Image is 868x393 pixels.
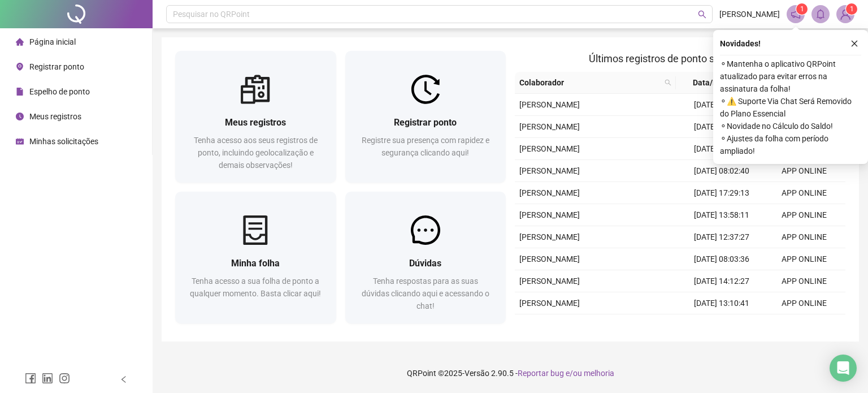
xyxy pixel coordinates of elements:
[345,192,506,323] a: DúvidasTenha respostas para as suas dúvidas clicando aqui e acessando o chat!
[362,136,489,157] span: Registre sua presença com rapidez e segurança clicando aqui!
[409,258,441,269] span: Dúvidas
[16,88,24,96] span: file
[519,144,580,153] span: [PERSON_NAME]
[680,292,763,314] td: [DATE] 13:10:41
[720,58,861,95] span: ⚬ Mantenha o aplicativo QRPoint atualizado para evitar erros na assinatura da folha!
[231,258,280,269] span: Minha folha
[662,74,674,91] span: search
[698,10,706,19] span: search
[16,38,24,46] span: home
[29,137,98,146] span: Minhas solicitações
[720,132,861,157] span: ⚬ Ajustes da folha com período ampliado!
[763,160,845,182] td: APP ONLINE
[29,37,76,46] span: Página inicial
[680,116,763,138] td: [DATE] 12:56:34
[519,277,580,286] span: [PERSON_NAME]
[665,79,671,86] span: search
[680,76,743,89] span: Data/Hora
[16,137,24,145] span: schedule
[680,204,763,226] td: [DATE] 13:58:11
[16,113,24,120] span: clock-circle
[676,72,756,94] th: Data/Hora
[830,355,857,382] div: Open Intercom Messenger
[680,226,763,248] td: [DATE] 12:37:27
[763,292,845,314] td: APP ONLINE
[846,3,857,15] sup: Atualize o seu contato no menu Meus Dados
[850,40,858,47] span: close
[519,254,580,264] span: [PERSON_NAME]
[518,369,614,378] span: Reportar bug e/ou melhoria
[720,120,861,132] span: ⚬ Novidade no Cálculo do Saldo!
[59,373,70,384] span: instagram
[720,37,761,50] span: Novidades !
[519,76,660,89] span: Colaborador
[362,277,489,310] span: Tenha respostas para as suas dúvidas clicando aqui e acessando o chat!
[680,248,763,270] td: [DATE] 08:03:36
[345,51,506,183] a: Registrar pontoRegistre sua presença com rapidez e segurança clicando aqui!
[25,373,36,384] span: facebook
[815,9,826,19] span: bell
[394,117,457,128] span: Registrar ponto
[519,188,580,197] span: [PERSON_NAME]
[680,314,763,336] td: [DATE] 08:10:54
[29,112,81,121] span: Meus registros
[796,3,808,15] sup: 1
[519,299,580,308] span: [PERSON_NAME]
[194,136,318,170] span: Tenha acesso aos seus registros de ponto, incluindo geolocalização e demais observações!
[519,232,580,241] span: [PERSON_NAME]
[519,210,580,219] span: [PERSON_NAME]
[680,138,763,160] td: [DATE] 08:18:49
[763,182,845,204] td: APP ONLINE
[837,6,854,23] img: 23308
[190,277,321,298] span: Tenha acesso a sua folha de ponto a qualquer momento. Basta clicar aqui!
[680,270,763,292] td: [DATE] 14:12:27
[519,122,580,131] span: [PERSON_NAME]
[175,192,336,323] a: Minha folhaTenha acesso a sua folha de ponto a qualquer momento. Basta clicar aqui!
[763,248,845,270] td: APP ONLINE
[763,226,845,248] td: APP ONLINE
[720,95,861,120] span: ⚬ ⚠️ Suporte Via Chat Será Removido do Plano Essencial
[680,160,763,182] td: [DATE] 08:02:40
[120,375,128,383] span: left
[29,62,84,71] span: Registrar ponto
[800,5,804,13] span: 1
[680,94,763,116] td: [DATE] 14:00:41
[225,117,286,128] span: Meus registros
[850,5,854,13] span: 1
[791,9,801,19] span: notification
[42,373,53,384] span: linkedin
[465,369,489,378] span: Versão
[175,51,336,183] a: Meus registrosTenha acesso aos seus registros de ponto, incluindo geolocalização e demais observa...
[16,63,24,71] span: environment
[680,182,763,204] td: [DATE] 17:29:13
[763,204,845,226] td: APP ONLINE
[29,87,90,96] span: Espelho de ponto
[153,353,868,393] footer: QRPoint © 2025 - 2.90.5 -
[519,100,580,109] span: [PERSON_NAME]
[763,314,845,336] td: APP ONLINE
[589,53,771,64] span: Últimos registros de ponto sincronizados
[719,8,780,20] span: [PERSON_NAME]
[519,166,580,175] span: [PERSON_NAME]
[763,270,845,292] td: APP ONLINE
